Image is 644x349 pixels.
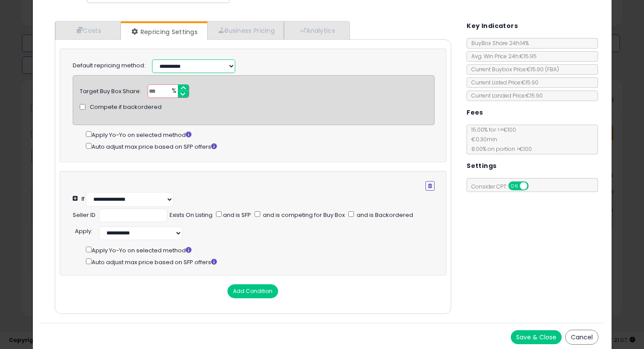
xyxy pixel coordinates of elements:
[222,211,251,219] span: and is SFP
[467,136,497,143] span: €0.30 min
[467,183,540,190] span: Consider CPT:
[467,161,496,171] h5: Settings
[227,284,278,298] button: Add Condition
[467,52,537,60] span: Avg. Win Price 24h: €15.95
[80,84,141,96] div: Target Buy Box Share:
[467,21,518,31] h5: Key Indicators
[527,66,559,73] span: €15.90
[467,92,543,99] span: Current Landed Price: €15.90
[428,183,432,188] i: Remove Condition
[86,129,435,140] div: Apply Yo-Yo on selected method
[467,107,483,118] h5: Fees
[509,182,520,190] span: ON
[565,330,598,345] button: Cancel
[75,227,91,235] span: Apply
[121,23,207,41] a: Repricing Settings
[207,21,284,39] a: Business Pricing
[467,145,532,153] span: 8.00 % on portion > €100
[55,21,121,39] a: Costs
[284,21,349,39] a: Analytics
[467,39,529,47] span: BuyBox Share 24h: 14%
[86,245,442,255] div: Apply Yo-Yo on selected method
[467,79,538,86] span: Current Listed Price: €15.90
[467,126,532,153] span: 15.00 % for <= €100
[86,257,442,267] div: Auto adjust max price based on SFP offers
[355,211,413,219] span: and is Backordered
[262,211,345,219] span: and is competing for Buy Box
[73,62,145,70] label: Default repricing method:
[527,182,541,190] span: OFF
[545,66,559,73] span: ( FBA )
[73,211,96,220] div: Seller ID
[170,211,212,220] div: Exists On Listing
[90,103,162,112] span: Compete if backordered
[511,330,562,344] button: Save & Close
[166,85,180,98] span: %
[75,224,92,236] div: :
[467,66,559,73] span: Current Buybox Price:
[86,141,435,151] div: Auto adjust max price based on SFP offers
